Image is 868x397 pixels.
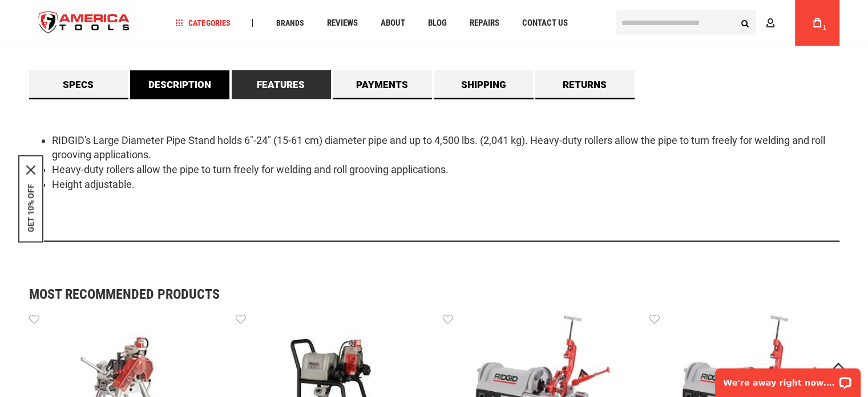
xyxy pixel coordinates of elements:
a: Contact Us [516,15,572,31]
a: Shipping [434,70,534,99]
span: Blog [427,19,446,27]
span: Categories [175,19,230,27]
li: Heavy-duty rollers allow the pipe to turn freely for welding and roll grooving applications. [52,162,839,177]
a: Returns [535,70,635,99]
a: Repairs [464,15,504,31]
a: Blog [422,15,451,31]
strong: Most Recommended Products [29,287,800,301]
span: About [380,19,405,27]
button: Search [734,12,756,34]
span: Contact Us [522,19,567,27]
a: Specs [29,70,128,99]
iframe: LiveChat chat widget [708,361,868,397]
button: Close [26,165,35,174]
a: Features [232,70,331,99]
button: GET 10% OFF [26,183,35,232]
li: Height adjustable. [52,177,839,192]
a: store logo [29,2,140,45]
a: About [375,15,410,31]
span: Brands [276,19,304,27]
img: America Tools [29,2,140,45]
span: 1 [823,25,826,31]
span: Reviews [326,19,357,27]
span: Repairs [469,19,499,27]
a: Reviews [321,15,362,31]
a: Description [130,70,229,99]
a: Payments [333,70,432,99]
svg: close icon [26,165,35,174]
a: Brands [271,15,309,31]
a: Categories [170,15,235,31]
li: RIDGID's Large Diameter Pipe Stand holds 6"-24" (15-61 cm) diameter pipe and up to 4,500 lbs. (2,... [52,133,839,162]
